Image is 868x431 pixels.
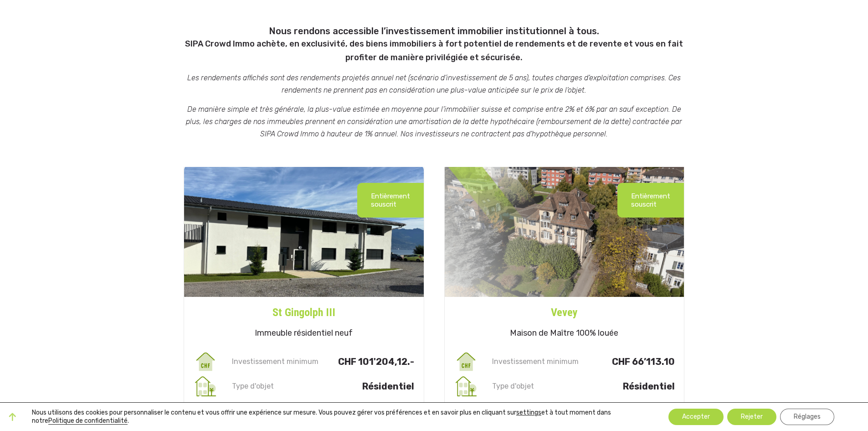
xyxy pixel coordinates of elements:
h5: Nous rendons accessible l’investissement immobilier institutionnel à tous. [179,21,689,65]
p: Nous utilisons des cookies pour personnaliser le contenu et vous offrir une expérience sur mesure... [32,409,641,425]
p: Type d'objet [230,382,322,390]
h5: Maison de Maître 100% louée [445,321,684,349]
p: Type d'objet [490,382,582,390]
p: Résidentiel [322,382,414,390]
img: rendement [454,399,478,423]
p: Investissement minimum [490,358,582,366]
p: Investissement minimum [230,358,322,366]
p: CHF 101'204,12.- [322,358,414,366]
img: st-gin-iii [184,167,424,297]
p: Entièrement souscrit [371,192,410,208]
img: invest_min [454,349,478,374]
em: De manière simple et très générale, la plus-value estimée en moyenne pour l’immobilier suisse et ... [186,105,682,138]
img: rendement [193,399,218,423]
a: Vevey [445,297,684,321]
p: Résidentiel [583,382,675,390]
button: Rejeter [727,409,776,425]
a: St Gingolph III [184,297,424,321]
button: settings [516,409,541,417]
img: type [454,374,478,399]
img: invest_min [193,349,218,374]
p: SIPA Crowd Immo achète, en exclusivité, des biens immobiliers à fort potentiel de rendements et d... [179,37,689,65]
button: Accepter [668,409,724,425]
em: Les rendements affichés sont des rendements projetés annuel net (scénario d’investissement de 5 a... [187,73,681,94]
p: Entièrement souscrit [631,192,670,208]
p: CHF 66’113.10 [583,358,675,366]
a: Politique de confidentialité [48,417,128,425]
h5: Immeuble résidentiel neuf [184,321,424,349]
button: Réglages [780,409,834,425]
img: type [193,374,218,399]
